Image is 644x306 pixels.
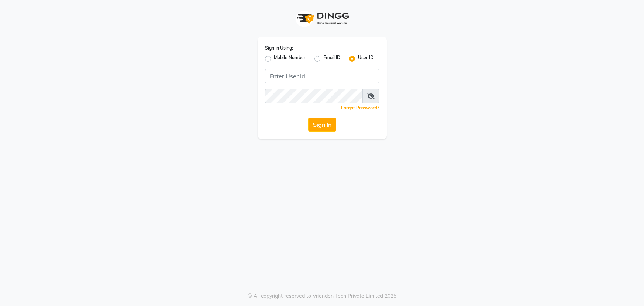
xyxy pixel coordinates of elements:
label: Email ID [323,54,340,63]
button: Sign In [308,118,336,132]
label: Sign In Using: [265,45,293,51]
label: User ID [358,54,373,63]
a: Forgot Password? [341,105,379,110]
label: Mobile Number [274,54,306,63]
img: logo1.svg [293,7,352,29]
input: Username [265,89,363,103]
input: Username [265,69,379,83]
